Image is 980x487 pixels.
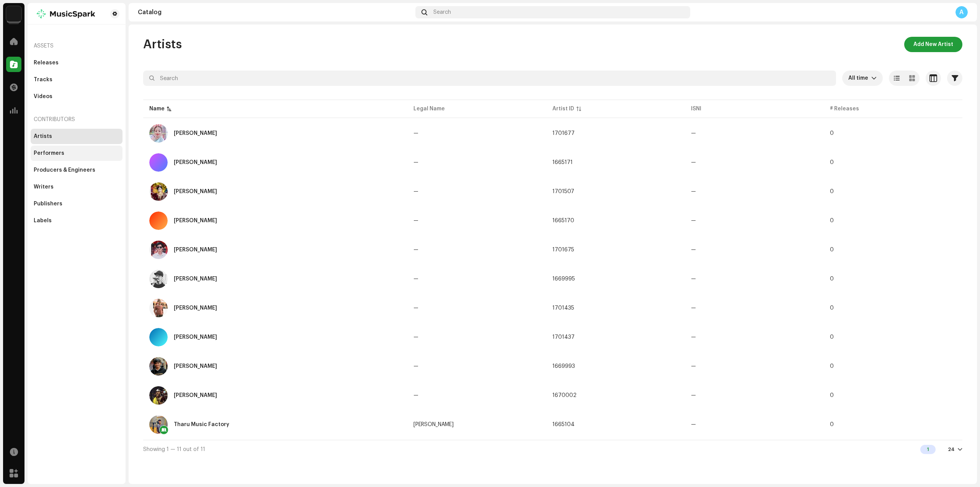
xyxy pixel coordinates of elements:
[691,247,696,253] span: —
[34,77,52,83] div: Tracks
[31,55,122,71] re-m-nav-item: Releases
[174,131,217,136] div: Gita Chaudharuy
[830,131,834,136] span: 0
[830,160,834,165] span: 0
[34,201,62,207] div: Publishers
[34,167,95,173] div: Producers & Engineers
[830,189,834,194] span: 0
[913,37,953,52] span: Add New Artist
[174,218,217,223] div: Philip Chaudhary
[143,71,836,86] input: Search
[691,393,696,398] span: —
[413,335,418,340] span: —
[552,247,574,253] span: 1701675
[31,196,122,212] re-m-nav-item: Publishers
[830,364,834,369] span: 0
[920,445,936,454] div: 1
[31,213,122,228] re-m-nav-item: Labels
[830,422,834,427] span: 0
[174,422,229,427] div: Tharu Music Factory
[848,71,871,86] span: All time
[413,247,418,253] span: —
[552,393,577,398] span: 1670002
[691,422,696,427] span: —
[413,160,418,165] span: —
[552,422,575,427] span: 1665104
[153,299,168,317] img: 9d010b85-b24d-4ff9-b4b8-bf98eb8782c4
[31,162,122,178] re-m-nav-item: Producers & Engineers
[143,37,182,52] span: Artists
[948,446,955,453] div: 24
[31,37,122,55] re-a-nav-header: Assets
[34,60,59,66] div: Releases
[149,105,165,113] div: Name
[6,6,21,21] img: bc4c4277-71b2-49c5-abdf-ca4e9d31f9c1
[143,447,205,452] span: Showing 1 — 11 out of 11
[830,276,834,282] span: 0
[31,129,122,144] re-m-nav-item: Artists
[31,146,122,161] re-m-nav-item: Performers
[830,247,834,253] span: 0
[413,393,418,398] span: —
[151,182,168,201] img: 33c6f3ad-cc22-4fc0-820f-0ec38d6e261c
[413,364,418,369] span: —
[830,218,834,223] span: 0
[149,270,168,288] img: bc82f283-46d7-4b6f-99eb-4638ed52a1d1
[552,131,575,136] span: 1701677
[691,305,696,311] span: —
[904,37,962,52] button: Add New Artist
[413,276,418,282] span: —
[174,364,217,369] div: Sandip Sardar
[149,386,168,405] img: 94d55018-69cb-4b1f-9590-e3356279dcc0
[31,179,122,195] re-m-nav-item: Writers
[138,9,412,15] div: Catalog
[174,189,217,194] div: Mamata Sardar
[174,247,217,253] div: Piyush Chaudhary
[552,305,574,311] span: 1701435
[552,218,574,223] span: 1665170
[34,150,64,156] div: Performers
[34,9,98,18] img: 3e6ea8a8-b650-47c7-be58-ccad3f80e92a
[149,124,168,143] img: 6964b0a5-d3a6-4496-87a6-d6d01c34d5b0
[955,6,968,18] div: A
[34,184,54,190] div: Writers
[413,305,418,311] span: —
[151,241,168,259] img: d05667f0-9a2c-4587-9c53-b58a09f9ddf4
[413,131,418,136] span: —
[691,335,696,340] span: —
[34,133,52,139] div: Artists
[691,276,696,282] span: —
[830,305,834,311] span: 0
[552,105,574,113] div: Artist ID
[174,305,217,311] div: Rahul Punk
[691,218,696,223] span: —
[830,393,834,398] span: 0
[552,276,575,282] span: 1669995
[31,110,122,129] re-a-nav-header: Contributors
[433,9,451,15] span: Search
[413,422,454,427] span: Sunil Chaudhary
[691,131,696,136] span: —
[552,160,573,165] span: 1665171
[34,93,52,100] div: Videos
[149,415,168,434] img: ccfa27f1-4022-4b0c-a5df-8d40631338df
[552,364,575,369] span: 1669993
[691,364,696,369] span: —
[552,189,574,194] span: 1701507
[691,189,696,194] span: —
[174,160,217,165] div: Krishala Chaudhary
[830,335,834,340] span: 0
[871,71,877,86] div: dropdown trigger
[34,218,52,224] div: Labels
[174,335,217,340] div: Sanam Sardar
[149,357,168,375] img: a0fabf3d-0d0e-4df4-aa96-30fc7086f5a7
[31,89,122,104] re-m-nav-item: Videos
[691,160,696,165] span: —
[552,335,575,340] span: 1701437
[174,393,217,398] div: Sumika Sardar
[174,276,217,282] div: Prajesh Kangoy
[31,72,122,87] re-m-nav-item: Tracks
[413,189,418,194] span: —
